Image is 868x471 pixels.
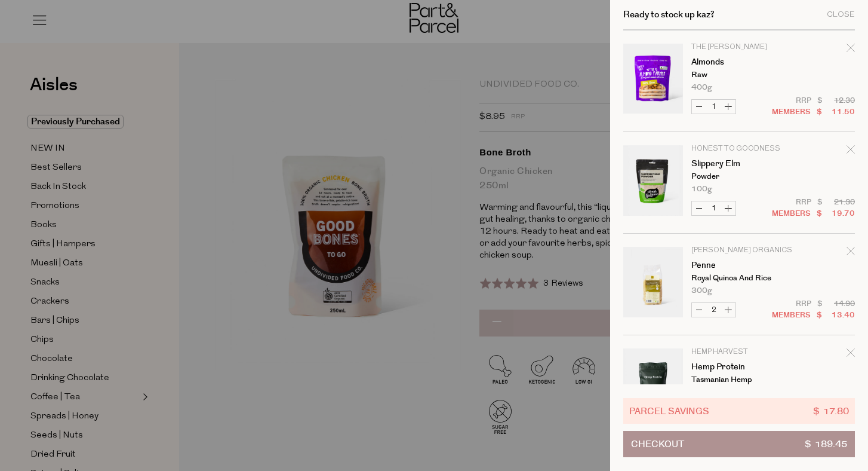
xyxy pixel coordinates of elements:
[805,432,847,457] span: $ 189.45
[847,143,855,160] div: Remove Slippery Elm
[691,287,712,295] span: 300g
[691,44,784,51] p: The [PERSON_NAME]
[691,185,712,193] span: 100g
[623,431,855,457] button: Checkout$ 189.45
[847,245,855,261] div: Remove Penne
[691,58,784,66] a: Almonds
[706,303,721,317] input: QTY Penne
[691,274,784,282] p: Royal Quinoa and Rice
[691,348,784,356] p: Hemp Harvest
[691,376,784,384] p: Tasmanian Hemp
[847,347,855,363] div: Remove Hemp Protein
[623,10,715,19] h2: Ready to stock up kaz?
[691,261,784,270] a: Penne
[631,432,684,457] span: Checkout
[691,71,784,79] p: Raw
[706,201,721,215] input: QTY Slippery Elm
[691,363,784,371] a: Hemp Protein
[691,173,784,181] p: Powder
[691,84,712,91] span: 400g
[629,404,709,418] span: Parcel Savings
[706,100,721,114] input: QTY Almonds
[847,42,855,58] div: Remove Almonds
[691,145,784,152] p: Honest to Goodness
[691,160,784,168] a: Slippery Elm
[827,11,855,19] div: Close
[813,404,849,418] span: $ 17.80
[691,247,784,254] p: [PERSON_NAME] Organics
